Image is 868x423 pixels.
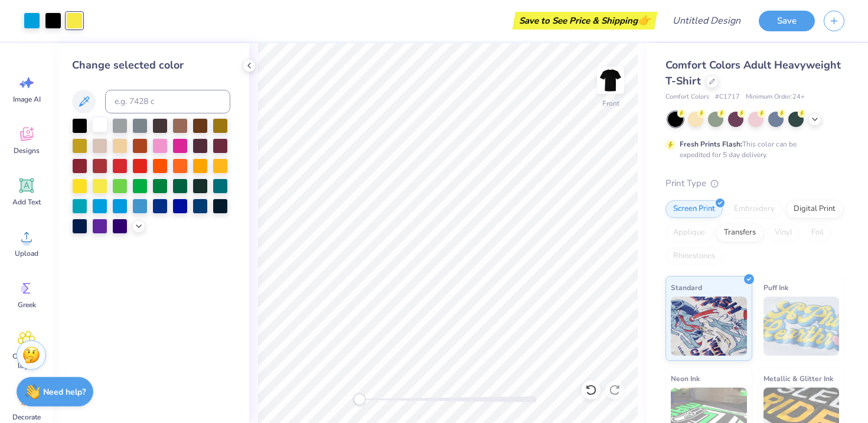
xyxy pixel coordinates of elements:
div: This color can be expedited for 5 day delivery. [680,139,825,160]
span: Clipart & logos [7,352,46,370]
div: Transfers [716,224,763,242]
div: Save to See Price & Shipping [515,12,654,30]
div: Vinyl [767,224,800,242]
img: Standard [671,297,747,356]
span: Upload [15,249,38,258]
span: Puff Ink [763,281,788,294]
span: Standard [671,281,702,294]
div: Change selected color [72,57,230,73]
span: Minimum Order: 24 + [746,92,805,102]
span: 👉 [638,13,651,27]
div: Accessibility label [354,393,366,405]
div: Front [602,98,619,109]
div: Embroidery [726,200,782,218]
span: Decorate [12,412,41,422]
input: Untitled Design [663,9,750,32]
span: Comfort Colors Adult Heavyweight T-Shirt [665,58,841,88]
span: Neon Ink [671,372,700,385]
div: Print Type [665,177,844,190]
img: Puff Ink [763,297,840,356]
div: Screen Print [665,200,723,218]
img: Front [599,69,622,92]
div: Applique [665,224,713,242]
button: Save [759,11,815,31]
span: Image AI [13,95,41,104]
span: Metallic & Glitter Ink [763,372,833,385]
strong: Fresh Prints Flash: [680,139,742,149]
span: Add Text [12,197,41,207]
span: Greek [18,300,36,310]
div: Rhinestones [665,248,723,265]
span: # C1717 [715,92,740,102]
div: Digital Print [786,200,843,218]
strong: Need help? [43,386,86,398]
input: e.g. 7428 c [105,90,230,113]
div: Foil [804,224,831,242]
span: Designs [14,146,40,155]
span: Comfort Colors [665,92,709,102]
